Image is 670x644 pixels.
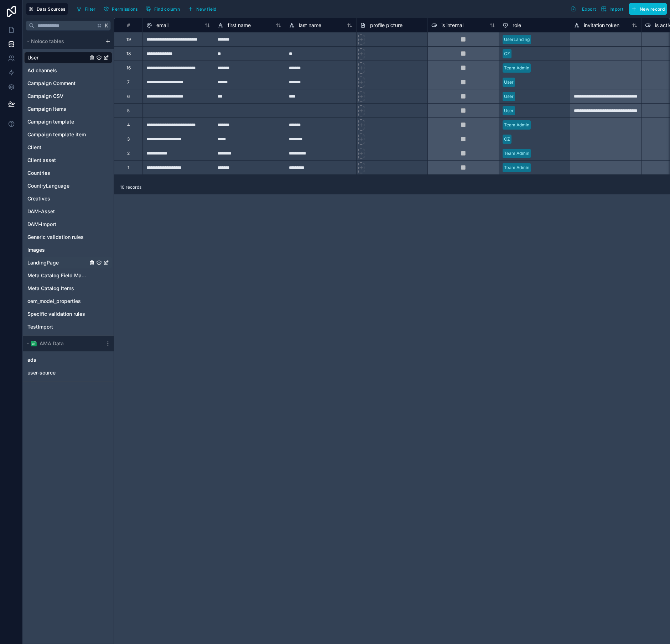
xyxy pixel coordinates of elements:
span: Import [609,6,623,12]
div: CZ [504,51,510,57]
div: Team Admin [504,164,529,171]
span: profile picture [370,22,402,29]
div: Team Admin [504,65,529,71]
div: CZ [504,136,510,142]
span: Filter [85,6,96,12]
button: Find column [143,4,182,14]
div: Team Admin [504,150,529,157]
div: User [504,79,514,85]
span: New field [196,6,217,12]
span: last name [299,22,321,29]
div: 6 [127,94,130,99]
span: is internal [441,22,463,29]
span: invitation token [584,22,619,29]
span: 10 records [120,184,141,190]
div: 16 [126,65,131,71]
span: K [104,23,109,28]
button: Filter [74,4,98,14]
span: Export [582,6,596,12]
button: Data Sources [26,3,68,15]
div: 1 [128,165,129,171]
div: 18 [126,51,131,57]
span: Find column [154,6,180,12]
a: New record [626,3,667,15]
button: Export [568,3,598,15]
div: User [504,108,514,114]
button: Import [598,3,626,15]
div: 19 [126,37,131,42]
span: Data Sources [37,6,66,12]
div: 2 [127,151,130,156]
span: first name [228,22,251,29]
div: # [120,22,137,28]
div: 3 [127,136,130,142]
span: New record [640,6,665,12]
button: New field [185,4,219,14]
div: User [504,93,514,100]
div: 7 [127,79,130,85]
button: New record [629,3,667,15]
div: 4 [127,122,130,128]
span: role [513,22,521,29]
div: Team Admin [504,122,529,128]
button: Permissions [101,4,140,14]
div: 5 [127,108,130,114]
span: Permissions [112,6,137,12]
a: Permissions [101,4,143,14]
span: email [156,22,168,29]
div: UserLanding [504,36,530,43]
